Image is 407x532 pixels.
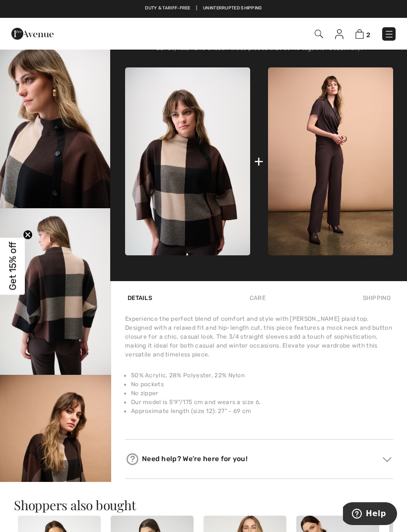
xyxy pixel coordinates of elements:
div: Details [125,289,155,307]
div: Experience the perfect blend of comfort and style with [PERSON_NAME] plaid top. Designed with a r... [125,314,393,359]
a: 2 [355,28,370,40]
h3: Shoppers also bought [14,499,393,512]
li: Approximate length (size 12): 27" - 69 cm [131,407,393,415]
div: Our stylists have chosen these pieces that come together beautifully. [125,45,393,59]
img: My Info [335,29,343,39]
img: Arrow2.svg [383,457,392,462]
li: 50% Acrylic, 28% Polyester, 22% Nylon [131,371,393,380]
iframe: Opens a widget where you can find more information [343,502,397,527]
img: Search [315,30,323,38]
span: Get 15% off [7,242,18,291]
div: + [254,150,264,173]
li: Our model is 5'9"/175 cm and wears a size 6. [131,398,393,407]
span: 2 [366,31,370,39]
img: Shopping Bag [355,29,364,39]
img: 1ère Avenue [11,24,54,44]
img: Plaid Mock Neck Shirt Style 254976 [125,67,250,255]
div: Care [247,289,268,307]
img: High-Waisted Formal Trousers Style 153088 [268,67,393,255]
li: No pockets [131,380,393,389]
img: Menu [384,29,394,39]
div: Need help? We're here for you! [125,452,393,467]
a: 1ère Avenue [11,28,54,38]
li: No zipper [131,389,393,398]
div: Shipping [360,289,393,307]
button: Close teaser [23,230,33,239]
